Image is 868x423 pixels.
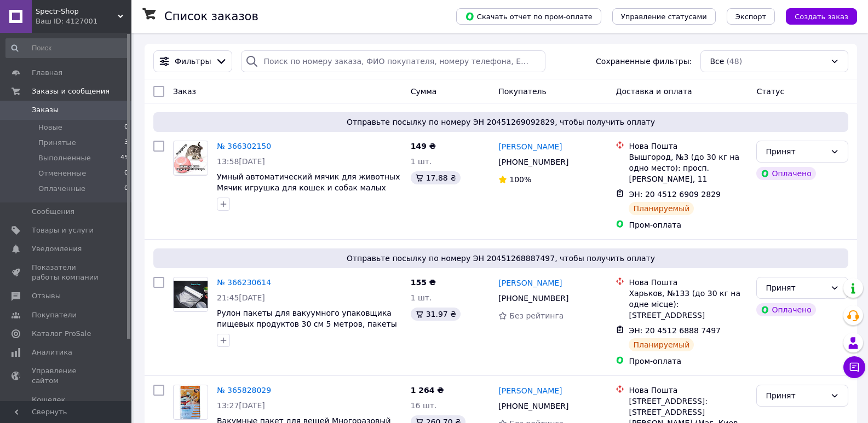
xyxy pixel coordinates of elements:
span: 100% [509,175,531,184]
img: Фото товару [179,385,202,419]
span: Выполненные [38,153,91,163]
span: Сохраненные фильтры: [596,56,692,67]
span: Без рейтинга [509,311,564,320]
div: Планируемый [629,338,694,351]
span: Товары и услуги [32,225,94,235]
button: Управление статусами [612,8,716,25]
span: Кошелек компании [32,395,101,415]
div: Пром-оплата [629,219,748,230]
div: Нова Пошта [629,277,748,288]
a: № 365828029 [217,386,271,395]
span: Экспорт [735,13,766,21]
span: Новые [38,123,62,132]
span: Показатели работы компании [32,263,101,282]
span: Заказы [32,105,59,115]
span: Отзывы [32,291,61,301]
div: Вышгород, №3 (до 30 кг на одно место): просп. [PERSON_NAME], 11 [629,152,748,184]
div: Нова Пошта [629,385,748,396]
a: Фото товару [173,277,208,312]
span: Оплаченные [38,184,85,194]
div: Пром-оплата [629,356,748,367]
h1: Список заказов [164,10,258,23]
span: Аналитика [32,347,72,357]
a: № 366230614 [217,278,271,287]
span: Отмененные [38,169,86,178]
span: Заказ [173,87,196,96]
span: ЭН: 20 4512 6888 7497 [629,326,721,335]
a: Умный автоматический мячик для животных Мячик игрушка для кошек и собак малых пород SPECTR [217,172,400,203]
span: Отправьте посылку по номеру ЭН 20451269092829, чтобы получить оплату [158,117,844,128]
img: Фото товару [174,281,208,308]
span: Статус [756,87,784,96]
span: Управление статусами [621,13,707,21]
span: 1 264 ₴ [411,386,444,395]
a: [PERSON_NAME] [498,277,562,288]
button: Чат с покупателем [843,356,865,378]
span: Главная [32,68,62,78]
div: Планируемый [629,202,694,215]
span: Принятые [38,138,76,148]
span: Каталог ProSale [32,329,91,339]
span: Покупатели [32,310,77,320]
div: [PHONE_NUMBER] [496,398,571,414]
span: 13:58[DATE] [217,157,265,166]
span: 0 [124,184,128,194]
span: Уведомления [32,244,82,254]
span: 13:27[DATE] [217,401,265,410]
div: 17.88 ₴ [411,171,461,184]
div: Оплачено [756,303,815,316]
button: Создать заказ [786,8,857,25]
div: Принят [766,282,826,294]
a: № 366302150 [217,142,271,150]
div: Принят [766,146,826,158]
span: Покупатель [498,87,547,96]
div: 31.97 ₴ [411,308,461,321]
span: Заказы и сообщения [32,86,110,96]
span: 16 шт. [411,401,437,410]
div: Принят [766,390,826,402]
input: Поиск [5,38,129,58]
div: Ваш ID: 4127001 [36,16,131,26]
a: [PERSON_NAME] [498,385,562,396]
span: 149 ₴ [411,142,436,150]
span: (48) [726,57,742,66]
input: Поиск по номеру заказа, ФИО покупателя, номеру телефона, Email, номеру накладной [241,50,545,72]
span: Скачать отчет по пром-оплате [465,11,593,21]
span: 1 шт. [411,293,432,302]
button: Экспорт [727,8,775,25]
span: Фильтры [175,56,211,67]
div: [PHONE_NUMBER] [496,154,571,170]
span: 3 [124,138,128,148]
span: Отправьте посылку по номеру ЭН 20451268887497, чтобы получить оплату [158,253,844,264]
span: Доставка и оплата [616,87,692,96]
span: 21:45[DATE] [217,293,265,302]
span: 1 шт. [411,157,432,166]
span: 45 [120,153,128,163]
a: Создать заказ [775,11,857,20]
span: 155 ₴ [411,278,436,287]
div: Харьков, №133 (до 30 кг на одне місце): [STREET_ADDRESS] [629,288,748,321]
div: Нова Пошта [629,141,748,152]
div: Оплачено [756,167,815,180]
a: Фото товару [173,385,208,420]
div: [PHONE_NUMBER] [496,291,571,306]
a: Рулон пакеты для вакуумного упаковщика пищевых продуктов 30 см 5 метров, пакеты вакумные SPECTR [217,309,397,339]
span: 0 [124,123,128,132]
button: Скачать отчет по пром-оплате [456,8,601,25]
span: 0 [124,169,128,178]
span: ЭН: 20 4512 6909 2829 [629,190,721,199]
a: [PERSON_NAME] [498,141,562,152]
span: Spectr-Shop [36,7,118,16]
span: Все [710,56,724,67]
span: Создать заказ [795,13,848,21]
span: Сумма [411,87,437,96]
a: Фото товару [173,141,208,176]
img: Фото товару [174,142,208,175]
span: Сообщения [32,207,74,217]
span: Управление сайтом [32,366,101,386]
